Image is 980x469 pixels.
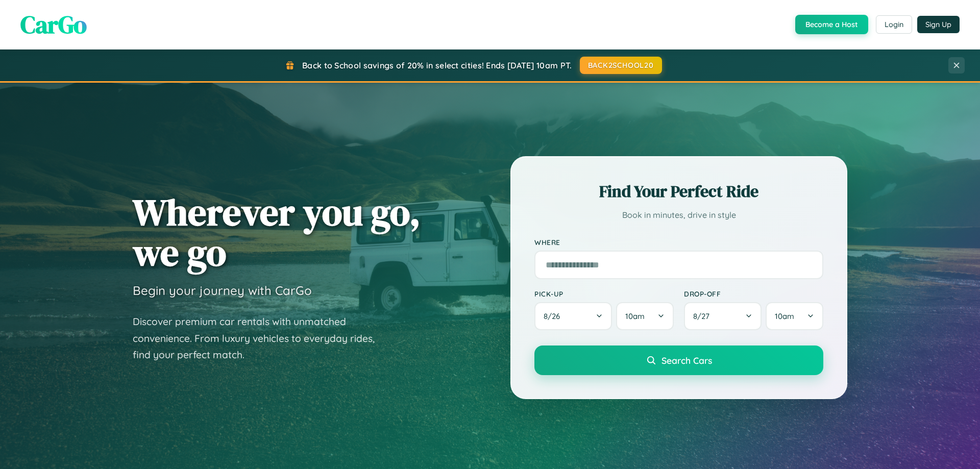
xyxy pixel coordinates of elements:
button: Search Cars [534,345,823,375]
label: Pick-up [534,289,674,298]
button: 8/27 [684,302,762,330]
button: Login [876,15,912,34]
p: Discover premium car rentals with unmatched convenience. From luxury vehicles to everyday rides, ... [133,313,388,363]
span: 10am [625,311,645,321]
p: Book in minutes, drive in style [534,208,823,223]
button: 10am [616,302,674,330]
span: CarGo [20,8,87,41]
span: Search Cars [661,355,712,366]
label: Where [534,238,823,246]
span: 8 / 26 [544,311,565,321]
span: 10am [775,311,794,321]
span: 8 / 27 [693,311,715,321]
h2: Find Your Perfect Ride [534,180,823,203]
h3: Begin your journey with CarGo [133,283,312,298]
h1: Wherever you go, we go [133,192,421,273]
button: 10am [766,302,823,330]
span: Back to School savings of 20% in select cities! Ends [DATE] 10am PT. [302,60,572,70]
label: Drop-off [684,289,823,298]
button: Become a Host [795,15,868,34]
button: 8/26 [534,302,612,330]
button: BACK2SCHOOL20 [580,57,662,74]
button: Sign Up [917,16,960,33]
